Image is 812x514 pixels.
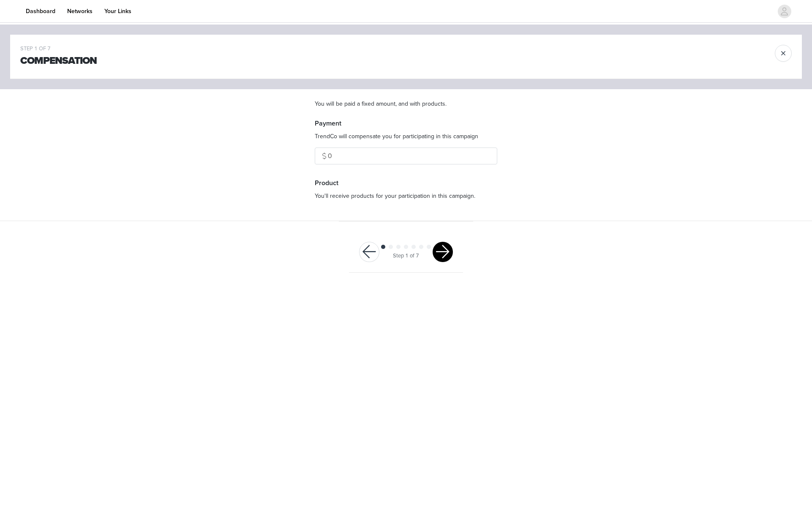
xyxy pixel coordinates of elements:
div: avatar [780,5,788,18]
p: You will be paid a fixed amount, and with products. [315,99,497,108]
p: You'll receive products for your participation in this campaign. [315,191,497,200]
a: Your Links [99,2,136,21]
a: Dashboard [21,2,60,21]
p: TrendCo will compensate you for participating in this campaign [315,132,497,141]
div: STEP 1 OF 7 [20,45,97,53]
h4: Payment [315,118,497,128]
div: Step 1 of 7 [393,252,419,260]
a: Networks [62,2,98,21]
h1: Compensation [20,53,97,68]
h4: Product [315,178,497,188]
